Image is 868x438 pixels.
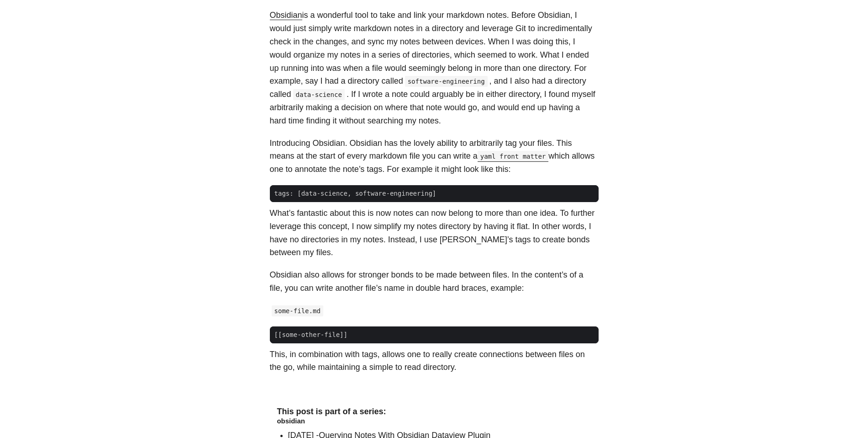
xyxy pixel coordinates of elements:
span: [[some-other-file]] [270,330,352,340]
a: obsidian [277,417,305,425]
code: some-file.md [272,305,323,316]
a: Obsidian [270,11,302,20]
p: This, in combination with tags, allows one to really create connections between files on the go, ... [270,348,599,374]
p: Introducing Obsidian. Obsidian has the lovely ability to arbitrarily tag your files. This means a... [270,137,599,176]
code: software-engineering [405,76,488,87]
h4: This post is part of a series: [277,407,591,417]
code: yaml front matter [478,151,549,162]
a: yaml front matter [478,151,549,160]
span: tags: [data-science, software-engineering] [270,189,441,198]
p: is a wonderful tool to take and link your markdown notes. Before Obsidian, I would just simply wr... [270,9,599,127]
p: Obsidian also allows for stronger bonds to be made between files. In the content’s of a file, you... [270,268,599,295]
code: data-science [293,89,345,100]
p: What’s fantastic about this is now notes can now belong to more than one idea. To further leverag... [270,207,599,259]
